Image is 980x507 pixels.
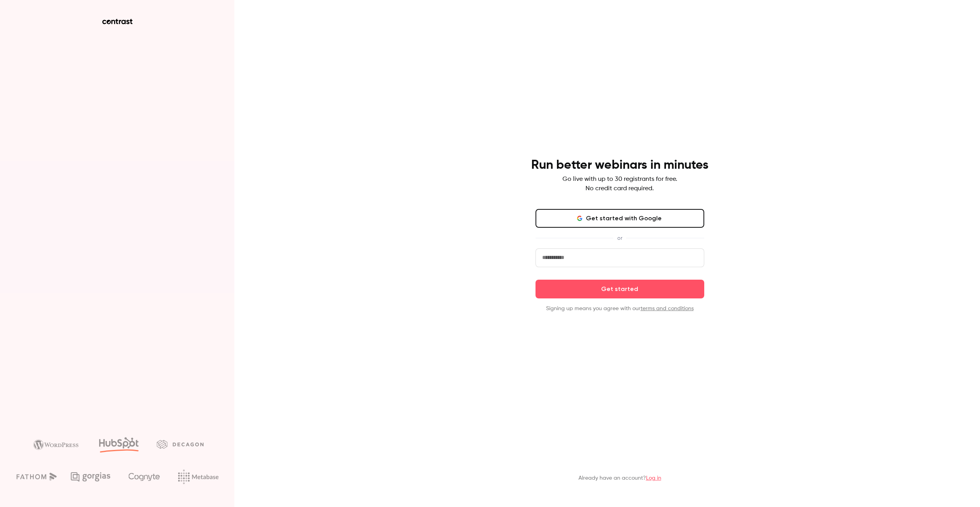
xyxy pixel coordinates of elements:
a: Log in [646,475,661,481]
p: Signing up means you agree with our [536,305,704,312]
p: Go live with up to 30 registrants for free. No credit card required. [562,175,677,193]
img: decagon [157,440,203,448]
button: Get started [536,280,704,298]
a: terms and conditions [641,306,694,311]
span: or [613,234,626,242]
button: Get started with Google [536,209,704,228]
h4: Run better webinars in minutes [531,157,709,173]
p: Already have an account? [578,474,661,482]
